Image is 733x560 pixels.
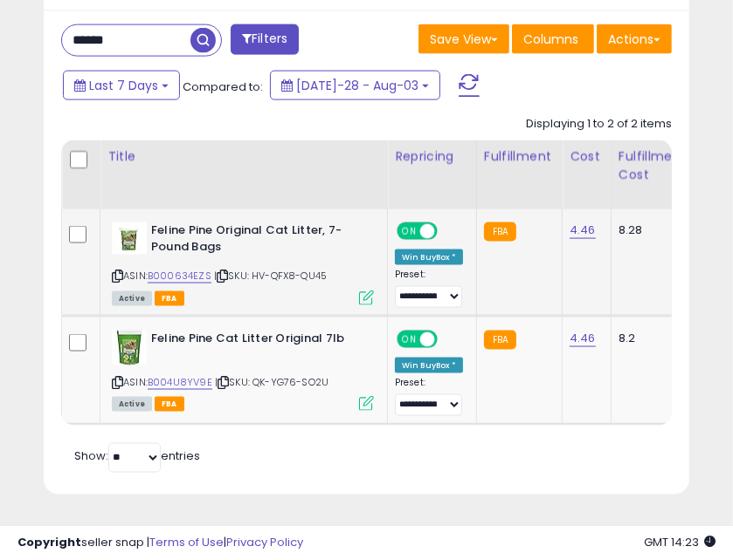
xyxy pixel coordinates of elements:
div: Repricing [395,147,469,166]
div: ASIN: [112,331,374,410]
span: All listings currently available for purchase on Amazon [112,397,152,412]
strong: Copyright [17,534,81,550]
a: Privacy Policy [226,534,303,550]
div: Displaying 1 to 2 of 2 items [526,116,672,133]
a: 4.46 [570,330,596,347]
div: seller snap | | [17,535,303,551]
span: Compared to: [183,79,263,95]
span: FBA [155,291,184,306]
button: Last 7 Days [63,71,180,100]
span: OFF [435,331,463,346]
div: Preset: [395,269,463,308]
button: Filters [231,24,299,55]
b: Feline Pine Cat Litter Original 7lb [151,331,363,352]
div: ASIN: [112,222,374,304]
span: ON [398,331,420,346]
button: Columns [512,24,594,54]
b: Feline Pine Original Cat Litter, 7-Pound Bags [151,222,363,259]
small: FBA [484,331,516,350]
div: Win BuyBox * [395,249,463,265]
a: B000634EZS [148,269,211,283]
div: Preset: [395,377,463,416]
span: All listings currently available for purchase on Amazon [112,291,152,306]
a: 4.46 [570,222,596,239]
img: 51u7wj3ZqBL._SL40_.jpg [112,331,147,365]
button: Actions [597,24,672,54]
span: Last 7 Days [89,77,158,94]
a: Terms of Use [149,534,224,550]
div: 8.28 [619,222,680,238]
small: FBA [484,222,516,242]
div: Cost [570,147,604,166]
span: | SKU: HV-QFX8-QU45 [214,269,327,283]
img: 41Qd-dxfUXL._SL40_.jpg [112,222,147,255]
div: 8.2 [619,331,680,346]
span: 2025-08-11 14:23 GMT [644,534,716,550]
span: OFF [435,224,463,239]
span: Show: entries [74,448,200,465]
span: FBA [155,397,184,412]
div: Fulfillment Cost [619,147,686,184]
div: Fulfillment [484,147,555,166]
span: Columns [523,31,578,48]
span: | SKU: QK-YG76-SO2U [215,375,328,389]
span: ON [398,224,420,239]
button: [DATE]-28 - Aug-03 [270,71,440,100]
span: [DATE]-28 - Aug-03 [296,77,418,94]
div: Win BuyBox * [395,358,463,373]
div: Title [107,147,380,166]
a: B004U8YV9E [148,375,212,390]
button: Save View [418,24,509,54]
